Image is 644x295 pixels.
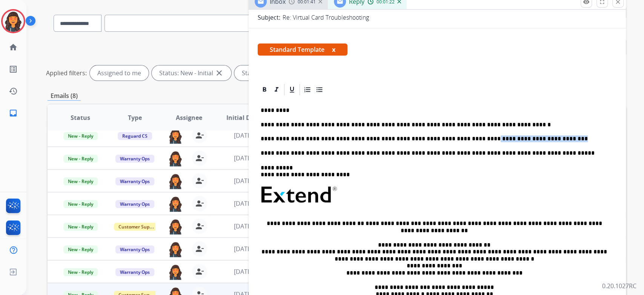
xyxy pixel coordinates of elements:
span: Status [71,113,90,122]
span: Assignee [176,113,202,122]
p: Subject: [258,13,280,22]
span: [DATE] [234,177,252,185]
span: [DATE] [234,131,252,140]
img: agent-avatar [168,173,183,189]
span: New - Reply [63,200,98,208]
div: Status: New - Initial [152,65,231,81]
mat-icon: person_remove [195,176,204,185]
span: Type [128,113,142,122]
div: Bullet List [314,84,325,95]
div: Underline [286,84,298,95]
mat-icon: list_alt [9,65,18,74]
img: agent-avatar [168,264,183,280]
img: agent-avatar [168,219,183,234]
span: Warranty Ops [115,177,154,185]
span: Warranty Ops [115,155,154,163]
mat-icon: person_remove [195,199,204,208]
span: Warranty Ops [115,245,154,253]
span: New - Reply [63,245,98,253]
mat-icon: person_remove [195,244,204,253]
span: Customer Support [114,223,163,231]
mat-icon: home [9,43,18,52]
span: New - Reply [63,155,98,163]
span: [DATE] [234,222,252,230]
mat-icon: person_remove [195,222,204,231]
span: New - Reply [63,132,98,140]
div: Ordered List [302,84,313,95]
span: Standard Template [258,43,347,56]
span: New - Reply [63,223,98,231]
div: Status: New - Reply [234,65,314,81]
img: agent-avatar [168,196,183,212]
span: Warranty Ops [115,268,154,276]
p: Applied filters: [46,68,87,78]
span: [DATE] [234,154,252,162]
span: [DATE] [234,245,252,253]
mat-icon: close [215,68,224,78]
span: New - Reply [63,268,98,276]
span: [DATE] [234,267,252,276]
mat-icon: person_remove [195,267,204,276]
div: Italic [271,84,282,95]
div: Bold [259,84,270,95]
span: Initial Date [226,113,260,122]
p: 0.20.1027RC [602,281,636,290]
span: Reguard CS [118,132,152,140]
mat-icon: inbox [9,109,18,118]
p: Emails (8) [48,91,81,101]
div: Assigned to me [90,65,149,81]
p: Re: Virtual Card Troubleshooting [283,13,369,22]
mat-icon: person_remove [195,131,204,140]
img: agent-avatar [168,151,183,166]
mat-icon: history [9,87,18,96]
span: [DATE] [234,199,252,208]
span: New - Reply [63,177,98,185]
mat-icon: person_remove [195,154,204,163]
img: agent-avatar [168,128,183,144]
button: x [332,45,335,54]
img: avatar [3,11,24,32]
img: agent-avatar [168,241,183,257]
span: Warranty Ops [115,200,154,208]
